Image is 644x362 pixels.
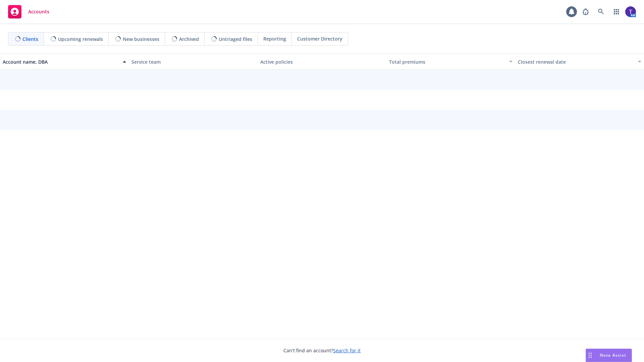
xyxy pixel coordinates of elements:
div: Closest renewal date [518,58,634,65]
div: Service team [131,58,255,65]
span: Clients [22,36,38,43]
button: Active policies [258,54,386,70]
span: Can't find an account? [283,347,361,354]
a: Search [594,5,608,18]
div: Account name, DBA [3,58,119,65]
a: Accounts [5,2,52,21]
span: Accounts [28,9,49,14]
span: Nova Assist [600,352,626,358]
span: Archived [179,36,199,43]
a: Search for it [333,347,361,354]
button: Total premiums [386,54,515,70]
div: Drag to move [586,349,594,362]
span: Reporting [263,35,286,42]
div: Active policies [260,58,384,65]
button: Service team [129,54,258,70]
button: Nova Assist [586,349,632,362]
a: Switch app [610,5,623,18]
span: Customer Directory [297,35,342,42]
div: Total premiums [389,58,505,65]
span: Upcoming renewals [58,36,103,43]
img: photo [625,6,636,17]
a: Report a Bug [579,5,592,18]
span: New businesses [123,36,159,43]
button: Closest renewal date [515,54,644,70]
span: Untriaged files [219,36,252,43]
